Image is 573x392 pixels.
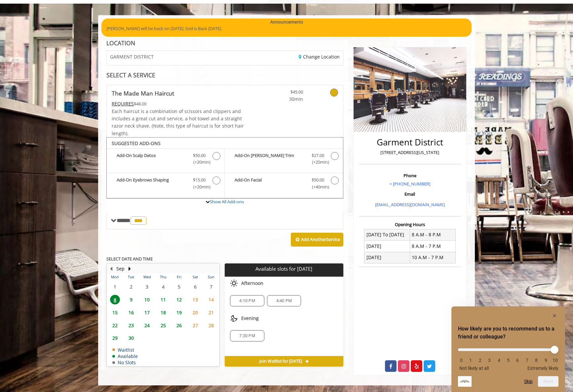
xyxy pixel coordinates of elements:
[477,358,483,363] li: 2
[230,279,238,287] img: afternoon slots
[230,314,238,322] img: evening slots
[106,72,343,78] div: SELECT A SERVICE
[112,354,138,359] td: Available
[235,176,305,190] b: Add-On Facial
[241,316,259,321] span: Evening
[361,192,459,196] h3: Email
[312,176,324,183] span: $50.00
[127,265,132,272] button: Next Month
[112,347,138,352] td: Waitlist
[110,54,154,59] span: GARMENT DISTRICT
[308,159,327,166] span: (+20min )
[187,274,203,280] th: Sat
[291,233,343,247] button: Add AnotherService
[190,308,200,317] span: 20
[496,358,502,363] li: 4
[228,176,339,192] label: Add-On Facial
[123,306,139,319] td: Select day16
[171,274,187,280] th: Fri
[139,293,155,306] td: Select day10
[193,176,206,183] span: $15.00
[190,183,209,190] span: (+20min )
[155,274,171,280] th: Thu
[264,85,303,103] a: $45.00
[364,229,410,240] td: [DATE] To [DATE]
[110,295,120,304] span: 8
[228,152,339,168] label: Add-On Beard Trim
[123,332,139,345] td: Select day30
[410,252,455,263] td: 10 A.M - 7 P.M
[527,366,558,371] span: Extremely likely
[107,332,123,345] td: Select day29
[538,376,558,387] button: Next question
[458,312,558,387] div: How likely are you to recommend us to a friend or colleague? Select an option from 0 to 10, with ...
[459,366,489,371] span: Not likely at all
[107,293,123,306] td: Select day8
[486,358,493,363] li: 3
[308,183,327,190] span: (+40min )
[190,321,200,330] span: 27
[361,149,459,156] p: [STREET_ADDRESS][US_STATE]
[123,319,139,332] td: Select day23
[375,202,445,208] a: [EMAIL_ADDRESS][DOMAIN_NAME]
[126,333,136,343] span: 30
[107,319,123,332] td: Select day22
[458,343,558,371] div: How likely are you to recommend us to a friend or colleague? Select an option from 0 to 10, with ...
[174,295,184,304] span: 12
[239,333,255,338] span: 7:30 PM
[112,108,244,137] span: Each haircut is a combination of scissors and clippers and includes a great cut and service, a ho...
[158,321,168,330] span: 25
[110,308,120,317] span: 15
[264,96,303,103] span: 30min
[276,298,292,303] span: 4:40 PM
[110,333,120,343] span: 29
[112,140,161,146] b: SUGGESTED ADD-ONS
[142,321,152,330] span: 24
[158,308,168,317] span: 18
[117,176,186,190] b: Add-On Eyebrows Shaping
[155,306,171,319] td: Select day18
[112,100,134,107] span: This service needs some Advance to be paid before we block your appointment
[110,321,120,330] span: 22
[123,293,139,306] td: Select day9
[126,295,136,304] span: 9
[171,306,187,319] td: Select day19
[524,358,530,363] li: 7
[112,100,245,107] div: $48.00
[230,330,264,341] div: 7:30 PM
[467,358,474,363] li: 1
[142,295,152,304] span: 10
[227,266,340,272] p: Available slots for [DATE]
[241,281,263,286] span: Afternoon
[551,312,558,320] button: Hide survey
[116,265,125,272] button: Sep
[203,274,219,280] th: Sun
[230,295,264,306] div: 4:10 PM
[210,199,244,205] a: Show All Add-ons
[174,321,184,330] span: 26
[107,274,123,280] th: Mon
[106,137,343,199] div: The Made Man Haircut Add-onS
[410,229,455,240] td: 8 A.M - 8 P.M
[206,295,216,304] span: 14
[112,360,138,365] td: No Slots
[458,358,465,363] li: 0
[193,152,206,159] span: $50.00
[139,274,155,280] th: Wed
[259,359,302,364] span: Join Waitlist for [DATE]
[110,152,221,168] label: Add-On Scalp Detox
[359,222,461,227] h3: Opening Hours
[203,293,219,306] td: Select day14
[543,358,549,363] li: 9
[206,308,216,317] span: 21
[364,241,410,252] td: [DATE]
[190,159,209,166] span: (+20min )
[123,274,139,280] th: Tue
[190,295,200,304] span: 13
[139,319,155,332] td: Select day24
[108,265,114,272] button: Previous Month
[171,319,187,332] td: Select day26
[203,319,219,332] td: Select day28
[112,89,174,98] b: The Made Man Haircut
[206,321,216,330] span: 28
